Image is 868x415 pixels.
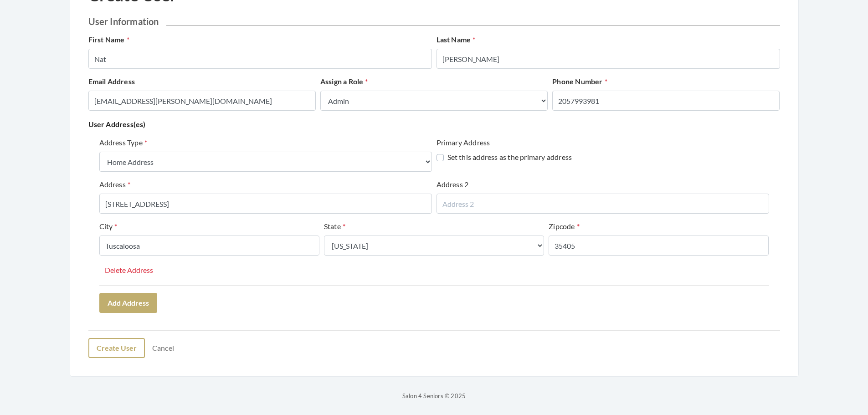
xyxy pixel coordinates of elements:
[437,179,469,190] label: Address 2
[552,91,780,111] input: Enter Phone Number
[549,236,769,256] input: Zipcode
[99,263,159,277] button: Delete Address
[549,221,580,232] label: Zipcode
[437,137,490,148] label: Primary Address
[437,49,780,69] input: Enter Last Name
[88,34,129,45] label: First Name
[437,194,769,214] input: Address 2
[99,194,432,214] input: Address
[88,76,135,87] label: Email Address
[88,91,316,111] input: Enter Email Address
[320,76,368,87] label: Assign a Role
[99,137,148,148] label: Address Type
[88,49,432,69] input: Enter First Name
[437,152,572,163] label: Set this address as the primary address
[88,118,780,131] p: User Address(es)
[437,34,476,45] label: Last Name
[99,236,319,256] input: City
[88,16,780,27] h2: User Information
[88,338,145,358] button: Create User
[324,221,345,232] label: State
[146,339,180,357] a: Cancel
[99,293,157,313] button: Add Address
[552,76,607,87] label: Phone Number
[99,179,131,190] label: Address
[99,221,118,232] label: City
[70,390,799,401] p: Salon 4 Seniors © 2025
